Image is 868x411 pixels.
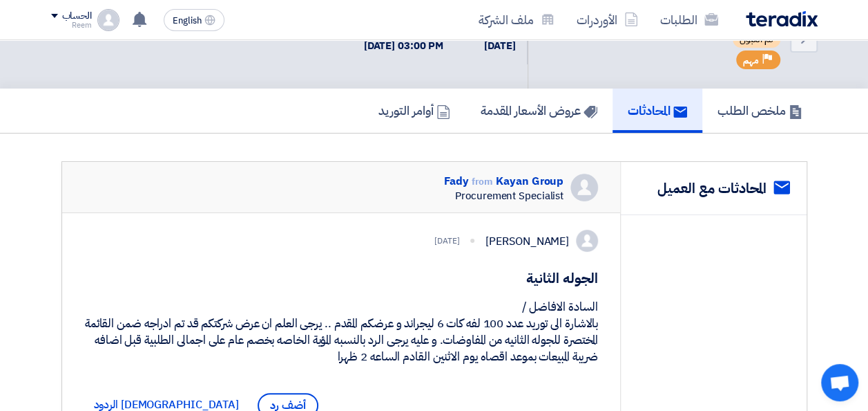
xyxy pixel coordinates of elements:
div: السادة الافاضل / بالاشارة الى توريد عدد 100 لفه كات 6 ليجراند و عرضكم المقدم .. يرجى العلم ان عرض... [84,299,599,365]
h2: المحادثات مع العميل [657,179,766,198]
div: الحساب [62,10,92,22]
img: profile_test.png [97,9,119,31]
div: Fady Kayan Group [444,174,563,190]
h1: الجوله الثانية [84,268,599,288]
h5: ملخص الطلب [717,102,802,118]
div: Open chat [821,364,858,401]
h5: المحادثات [628,102,687,118]
div: [DATE] 03:00 PM [364,38,444,54]
img: profile_test.png [576,230,598,252]
a: المحادثات [613,89,702,133]
a: عروض الأسعار المقدمة [465,89,613,133]
span: مهم [743,54,759,67]
span: from [471,174,493,189]
h5: عروض الأسعار المقدمة [481,102,597,118]
a: ملف الشركة [467,3,566,36]
div: [DATE] [434,235,459,247]
a: الطلبات [649,3,729,36]
a: الأوردرات [566,3,649,36]
div: Reem [51,21,92,29]
button: English [164,9,224,31]
img: Teradix logo [746,11,818,27]
a: ملخص الطلب [702,89,818,133]
div: [DATE] [465,38,515,54]
div: [PERSON_NAME] [485,233,569,250]
div: Procurement Specialist [444,190,563,202]
h5: أوامر التوريد [378,102,450,118]
a: أوامر التوريد [363,89,465,133]
span: English [173,16,202,26]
